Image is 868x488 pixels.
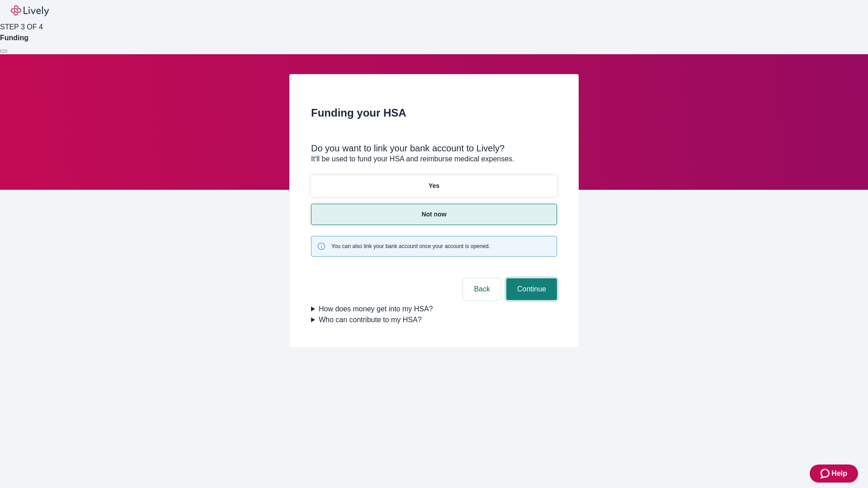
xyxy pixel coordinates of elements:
button: Yes [311,175,557,197]
p: Not now [421,210,446,219]
summary: Who can contribute to my HSA? [311,314,557,325]
button: Not now [311,204,557,225]
summary: How does money get into my HSA? [311,304,557,314]
h2: Funding your HSA [311,105,557,121]
svg: Zendesk support icon [821,468,831,479]
div: Do you want to link your bank account to Lively? [311,143,557,154]
button: Back [463,278,501,300]
span: You can also link your bank account once your account is opened. [331,242,490,250]
button: Zendesk support iconHelp [810,465,858,483]
p: It'll be used to fund your HSA and reimburse medical expenses. [311,154,557,164]
img: Lively [11,5,49,16]
button: Continue [506,278,557,300]
p: Yes [429,181,439,191]
span: Help [831,468,847,479]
